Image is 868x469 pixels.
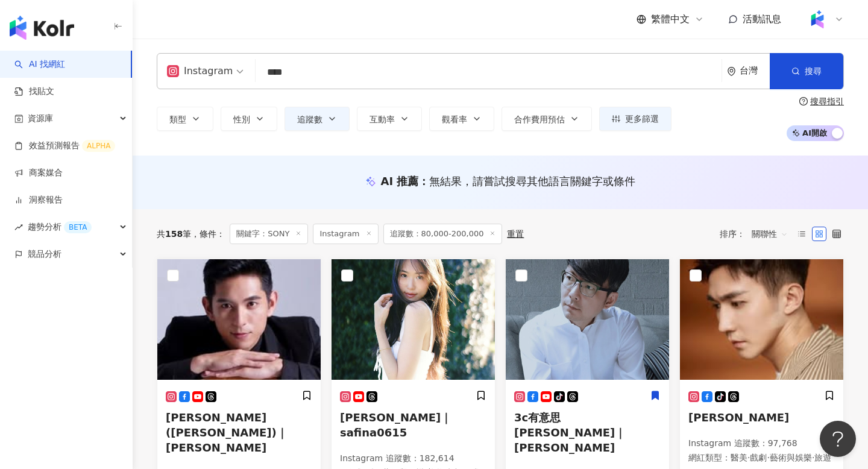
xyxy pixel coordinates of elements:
p: Instagram 追蹤數 ： 182,614 [340,453,486,465]
span: 追蹤數 [297,115,322,124]
img: KOL Avatar [332,259,495,380]
span: 活動訊息 [743,13,781,25]
span: Instagram [313,224,378,244]
button: 性別 [221,107,277,131]
a: 商案媒合 [14,167,63,179]
span: 趨勢分析 [28,213,92,241]
img: logo [10,16,74,40]
button: 觀看率 [429,107,494,131]
iframe: Help Scout Beacon - Open [820,421,856,457]
span: 3c有意思[PERSON_NAME]｜[PERSON_NAME] [514,411,626,454]
button: 合作費用預估 [502,107,592,131]
span: 條件 ： [191,229,225,239]
span: 合作費用預估 [514,115,565,124]
span: [PERSON_NAME]｜safina0615 [340,411,451,439]
a: 洞察報告 [14,194,63,206]
span: · [767,453,769,462]
div: 搜尋指引 [810,96,844,106]
div: BETA [64,221,92,233]
img: KOL Avatar [157,259,321,380]
a: 效益預測報告ALPHA [14,140,115,152]
button: 搜尋 [770,53,843,89]
span: rise [14,223,23,231]
span: 性別 [233,115,250,124]
span: 類型 [169,115,186,124]
a: 找貼文 [14,86,54,98]
button: 更多篩選 [599,107,671,131]
div: Instagram [167,61,233,81]
p: 網紅類型 ： [688,452,835,464]
span: 搜尋 [805,66,822,76]
img: KOL Avatar [506,259,669,380]
span: 關聯性 [752,224,788,244]
span: 旅遊 [814,453,831,462]
div: 排序： [720,224,794,244]
span: [PERSON_NAME] ([PERSON_NAME])｜[PERSON_NAME] [166,411,288,454]
span: · [747,453,750,462]
button: 互動率 [357,107,422,131]
span: 無結果，請嘗試搜尋其他語言關鍵字或條件 [429,175,635,187]
span: question-circle [799,97,808,105]
span: [PERSON_NAME] [688,411,789,424]
img: Kolr%20app%20icon%20%281%29.png [806,8,829,31]
span: 關鍵字：SONY [230,224,308,244]
span: 觀看率 [442,115,467,124]
span: 戲劇 [750,453,767,462]
p: Instagram 追蹤數 ： 97,768 [688,438,835,450]
span: 繁體中文 [651,13,690,26]
button: 類型 [157,107,213,131]
span: · [812,453,814,462]
div: 台灣 [740,66,770,76]
span: 互動率 [370,115,395,124]
div: 共 筆 [157,229,191,239]
span: 更多篩選 [625,114,659,124]
span: 醫美 [731,453,747,462]
img: KOL Avatar [680,259,843,380]
div: AI 推薦 ： [381,174,636,189]
span: 競品分析 [28,241,61,268]
span: 追蹤數：80,000-200,000 [383,224,503,244]
span: 資源庫 [28,105,53,132]
a: searchAI 找網紅 [14,58,65,71]
span: 158 [165,229,183,239]
span: 藝術與娛樂 [770,453,812,462]
div: 重置 [507,229,524,239]
span: environment [727,67,736,76]
button: 追蹤數 [285,107,350,131]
